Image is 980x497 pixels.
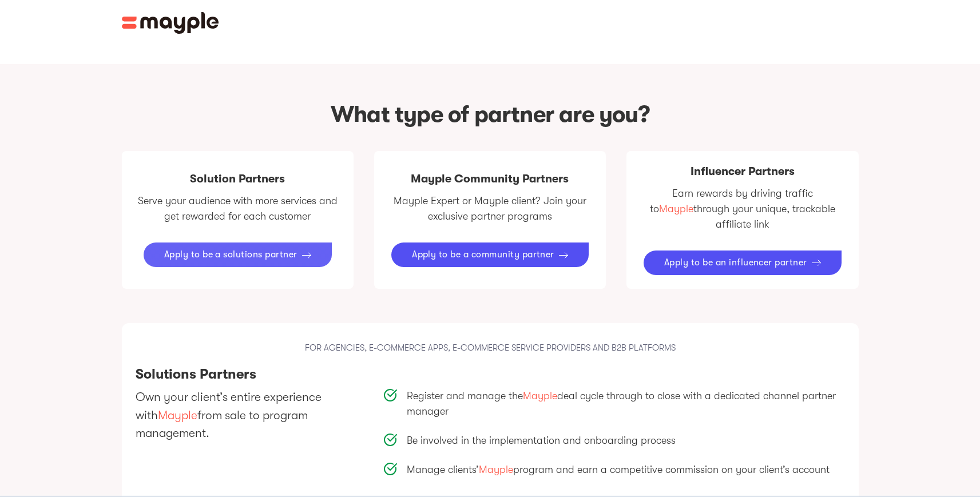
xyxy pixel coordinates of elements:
[136,365,845,383] h3: Solutions Partners
[388,193,592,224] p: Mayple Expert or Mayple client? Join your exclusive partner programs
[190,172,285,186] h4: Solution Partners
[640,186,844,232] p: Earn rewards by driving traffic to through your unique, trackable affiliate link
[664,257,807,268] div: Apply to be an influencer partner
[412,249,554,260] div: Apply to be a community partner
[122,12,219,34] img: Mayple logo
[384,462,398,476] img: Yes
[136,341,845,355] p: FOR AGENCIES, E-COMMERCE APPS, E-COMMERCE SERVICE PROVIDERS AND B2B PLATFORMS
[479,464,513,475] span: Mayple
[644,251,842,275] a: Apply to be an influencer partner
[384,388,398,402] img: Yes
[523,390,557,401] span: Mayple
[164,249,297,260] div: Apply to be a solutions partner
[122,98,859,130] h2: What type of partner are you?
[923,442,980,497] iframe: Chat Widget
[158,408,197,422] span: Mayple
[391,242,589,267] a: Apply to be a community partner
[411,172,569,186] h4: Mayple Community Partners
[691,165,795,179] h4: Influencer Partners
[136,388,366,443] p: Own your client’s entire experience with from sale to program management.
[144,242,332,267] a: Apply to be a solutions partner
[407,433,676,448] p: Be involved in the implementation and onboarding process
[659,203,693,214] span: Mayple
[407,462,830,478] p: Manage clients’ program and earn a competitive commission on your client’s account
[136,193,340,224] p: Serve your audience with more services and get rewarded for each customer
[384,433,398,447] img: Yes
[407,388,844,419] p: Register and manage the deal cycle through to close with a dedicated channel partner manager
